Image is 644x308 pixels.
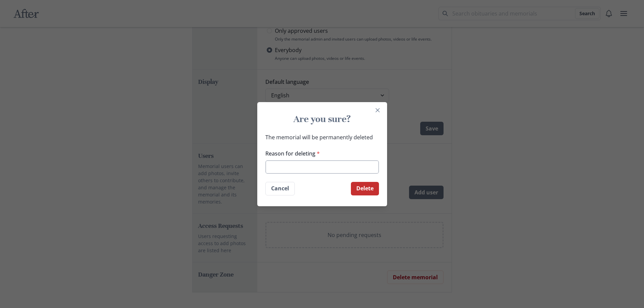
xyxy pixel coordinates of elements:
button: Delete [351,182,379,195]
button: Close [372,105,383,116]
p: The memorial will be permanently deleted [265,133,379,141]
h3: Are you sure? [271,113,374,125]
label: Reason for deleting [265,149,375,158]
button: Cancel [265,182,295,195]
